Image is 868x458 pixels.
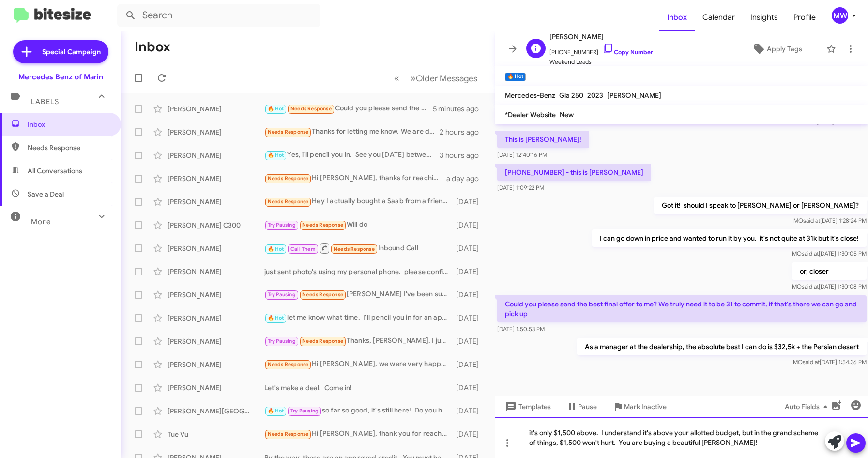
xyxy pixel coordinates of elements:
[264,267,453,276] div: just sent photo's using my personal phone. please confirm receipt.
[290,246,316,252] span: Call Them
[13,40,108,63] a: Special Campaign
[578,398,597,415] span: Pause
[453,220,487,230] div: [DATE]
[792,262,866,280] p: or, closer
[168,244,264,253] div: [PERSON_NAME]
[453,313,487,323] div: [DATE]
[453,244,487,253] div: [DATE]
[264,196,453,207] div: Hey I actually bought a Saab from a friend for a steal definitely locked you in for when I need a...
[446,174,487,183] div: a day ago
[268,106,284,112] span: 🔥 Hot
[42,47,101,57] span: Special Campaign
[792,250,866,257] span: MO [DATE] 1:30:05 PM
[268,198,309,205] span: Needs Response
[168,151,264,160] div: [PERSON_NAME]
[453,429,487,439] div: [DATE]
[302,338,343,344] span: Needs Response
[497,151,547,158] span: [DATE] 12:40:16 PM
[168,267,264,276] div: [PERSON_NAME]
[268,246,284,252] span: 🔥 Hot
[802,358,819,366] span: said at
[497,295,867,322] p: Could you please send the best final offer to me? We truly need it to be 31 to commit, if that's ...
[302,291,343,298] span: Needs Response
[268,338,296,344] span: Try Pausing
[505,110,556,119] span: *Dealer Website
[168,406,264,416] div: [PERSON_NAME][GEOGRAPHIC_DATA]
[549,43,653,57] span: [PHONE_NUMBER]
[264,242,453,254] div: Inbound Call
[587,91,603,100] span: 2023
[777,398,839,415] button: Auto Fields
[31,217,51,226] span: More
[560,110,574,119] span: New
[549,57,653,67] span: Weekend Leads
[264,336,453,347] div: Thanks, [PERSON_NAME]. I just want to be upfront—I’ll be going with the dealer who can provide me...
[268,129,309,135] span: Needs Response
[453,197,487,207] div: [DATE]
[453,290,487,300] div: [DATE]
[264,219,453,230] div: Will do
[803,217,820,224] span: said at
[801,250,818,257] span: said at
[785,398,831,415] span: Auto Fields
[497,325,545,333] span: [DATE] 1:50:53 PM
[453,267,487,276] div: [DATE]
[786,3,823,31] a: Profile
[433,104,487,114] div: 5 minutes ago
[31,97,59,106] span: Labels
[495,398,559,415] button: Templates
[823,7,857,24] button: MW
[135,39,170,55] h1: Inbox
[503,398,551,415] span: Templates
[592,229,866,247] p: I can go down in price and wanted to run it by you. it's not quite at 31k but it's close!
[411,72,416,84] span: »
[505,91,555,100] span: Mercedes-Benz
[453,336,487,346] div: [DATE]
[440,127,487,137] div: 2 hours ago
[117,4,320,27] input: Search
[264,359,453,370] div: Hi [PERSON_NAME], we were very happy with everything - thank you very much. All to our liking and...
[453,383,487,393] div: [DATE]
[28,166,82,176] span: All Conversations
[334,246,375,252] span: Needs Response
[602,48,653,56] a: Copy Number
[505,73,526,81] small: 🔥 Hot
[268,431,309,437] span: Needs Response
[440,151,487,160] div: 3 hours ago
[497,164,651,181] p: [PHONE_NUMBER] - this is [PERSON_NAME]
[394,72,399,84] span: «
[389,68,483,88] nav: Page navigation example
[268,315,284,321] span: 🔥 Hot
[168,197,264,207] div: [PERSON_NAME]
[290,106,332,112] span: Needs Response
[453,406,487,416] div: [DATE]
[18,72,103,82] div: Mercedes Benz of Marin
[624,398,667,415] span: Mark Inactive
[268,361,309,367] span: Needs Response
[268,152,284,158] span: 🔥 Hot
[659,3,695,31] a: Inbox
[268,175,309,182] span: Needs Response
[695,3,743,31] a: Calendar
[497,184,544,191] span: [DATE] 1:09:22 PM
[793,217,866,224] span: MO [DATE] 1:28:24 PM
[405,68,483,88] button: Next
[168,360,264,369] div: [PERSON_NAME]
[268,222,296,228] span: Try Pausing
[28,189,64,199] span: Save a Deal
[290,408,319,414] span: Try Pausing
[453,360,487,369] div: [DATE]
[743,3,786,31] a: Insights
[654,197,866,214] p: Got it! should I speak to [PERSON_NAME] or [PERSON_NAME]?
[168,336,264,346] div: [PERSON_NAME]
[416,73,477,84] span: Older Messages
[549,31,653,43] span: [PERSON_NAME]
[607,91,661,100] span: [PERSON_NAME]
[731,40,822,58] button: Apply Tags
[559,398,605,415] button: Pause
[792,283,866,290] span: MO [DATE] 1:30:08 PM
[28,143,110,153] span: Needs Response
